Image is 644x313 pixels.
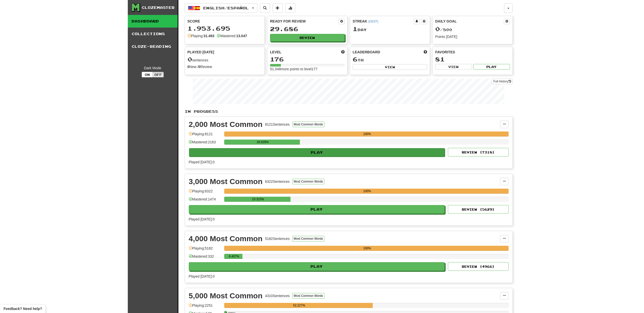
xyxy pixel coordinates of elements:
[188,65,190,69] strong: 0
[353,64,427,70] button: View
[128,28,178,40] a: Collections
[353,19,414,24] div: Streak
[132,65,174,71] div: Dark Mode
[270,50,281,55] span: Level
[189,140,222,148] div: Mastered: 2163
[189,131,222,140] div: Playing: 8121
[188,56,262,63] div: sentences
[203,6,249,10] span: English / Español
[189,205,445,214] button: Play
[189,178,263,185] div: 3,000 Most Common
[270,19,339,24] div: Ready for Review
[265,122,289,127] div: 8121 Sentences
[198,65,200,69] strong: 0
[435,50,510,55] div: Favorites
[236,34,247,38] strong: 13.047
[128,40,178,53] a: Cloze-Reading
[226,197,290,202] div: 23.315%
[353,56,358,63] span: 6
[185,109,513,114] p: In Progress
[226,189,509,194] div: 100%
[189,274,215,278] span: Played [DATE]: 0
[226,254,242,259] div: 6.407%
[270,26,345,32] div: 29.686
[435,56,510,62] div: 81
[353,26,427,32] div: Day
[492,79,512,84] a: Full History
[292,179,325,184] button: Most Common Words
[226,303,373,308] div: 52.227%
[353,56,427,63] div: th
[435,19,504,24] div: Daily Goal
[435,28,452,32] span: / 500
[188,19,262,24] div: Score
[226,131,509,137] div: 100%
[189,303,222,311] div: Playing: 2251
[368,20,378,23] a: (CEST)
[189,148,445,157] button: Play
[435,64,472,70] button: View
[189,292,263,300] div: 5,000 Most Common
[189,121,263,128] div: 2,000 Most Common
[189,197,222,205] div: Mastered: 1474
[353,50,380,55] span: Leaderboard
[292,293,325,299] button: Most Common Words
[128,15,178,28] a: Dashboard
[226,140,300,145] div: 26.635%
[260,3,270,13] button: Search sentences
[435,34,510,39] div: Points [DATE]
[188,64,262,69] div: New / Review
[226,246,509,251] div: 100%
[270,34,345,41] button: Review
[142,5,175,10] div: Clozemaster
[424,50,427,55] span: This week in points, UTC
[153,72,164,77] button: Off
[265,179,289,184] div: 6322 Sentences
[448,262,509,271] button: Review (4966)
[189,217,215,221] span: Played [DATE]: 0
[341,50,345,55] span: Score more points to level up
[473,64,510,70] button: Play
[4,306,42,311] span: Open feedback widget
[189,254,222,262] div: Mastered: 332
[292,122,325,127] button: Most Common Words
[435,25,440,32] span: 0
[188,56,192,63] span: 0
[185,3,257,13] button: English/Español
[188,25,262,32] div: 1.953.695
[448,148,509,156] button: Review (7318)
[265,236,289,241] div: 5182 Sentences
[292,236,325,241] button: Most Common Words
[273,3,283,13] button: Add sentence to collection
[265,293,289,298] div: 4310 Sentences
[353,25,358,32] span: 1
[189,246,222,254] div: Playing: 5182
[448,205,509,214] button: Review (5629)
[203,34,214,38] strong: 31.493
[189,189,222,197] div: Playing: 6322
[270,66,345,72] div: 51.048 more points to level 177
[189,160,215,164] span: Played [DATE]: 0
[270,56,345,62] div: 176
[188,50,214,55] span: Played [DATE]
[189,235,263,242] div: 4,000 Most Common
[217,33,247,38] div: Mastered:
[189,262,445,271] button: Play
[142,72,153,77] button: On
[188,33,215,38] div: Playing:
[285,3,295,13] button: More stats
